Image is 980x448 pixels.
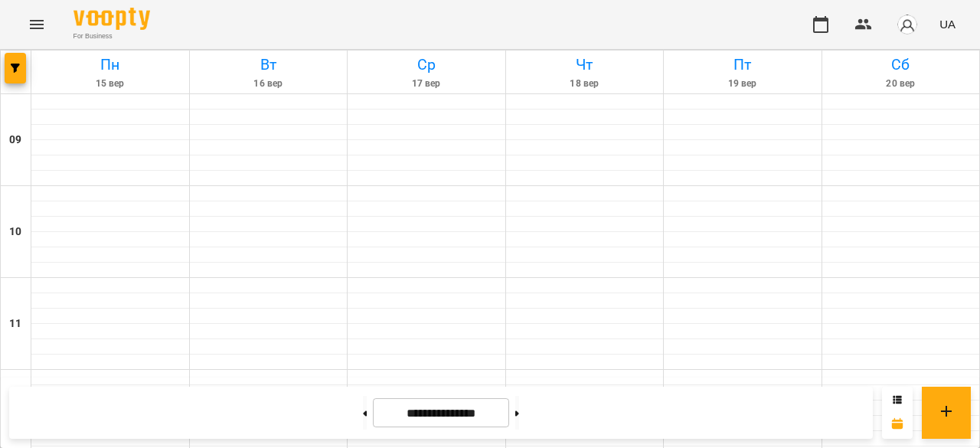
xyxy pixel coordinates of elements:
h6: 16 вер [192,77,345,91]
img: Voopty Logo [73,8,150,30]
h6: 19 вер [666,77,819,91]
span: For Business [73,31,150,41]
img: avatar_s.png [897,14,918,35]
h6: 20 вер [825,77,978,91]
h6: 18 вер [508,77,661,91]
h6: Чт [508,53,661,77]
h6: Сб [825,53,978,77]
h6: 11 [9,316,21,332]
h6: Ср [350,53,503,77]
h6: Вт [192,53,345,77]
span: UA [939,16,955,32]
h6: 17 вер [350,77,503,91]
h6: 10 [9,224,21,240]
h6: Пн [34,53,187,77]
h6: 15 вер [34,77,187,91]
button: UA [933,10,962,38]
button: Menu [18,6,55,43]
h6: 09 [9,132,21,149]
h6: Пт [666,53,819,77]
